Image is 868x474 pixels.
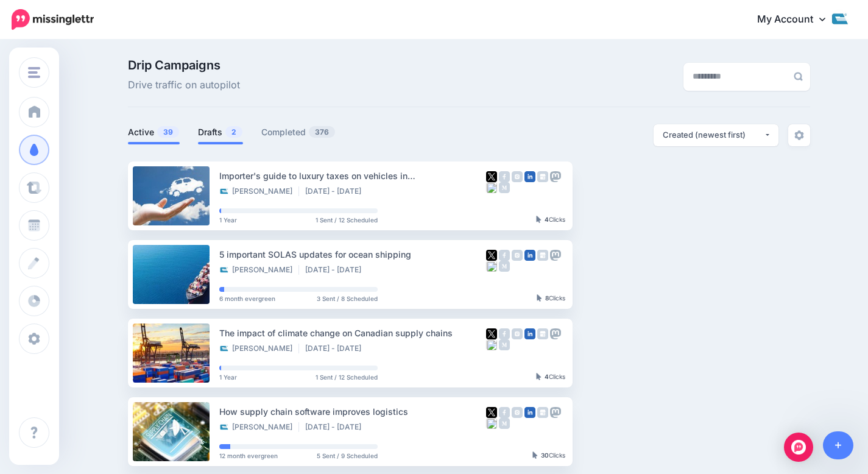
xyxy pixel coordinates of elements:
[219,217,237,223] span: 1 Year
[486,261,497,272] img: bluesky-grey-square.png
[794,130,804,140] img: settings-grey.png
[550,250,561,261] img: mastodon-grey-square.png
[512,171,523,182] img: instagram-grey-square.png
[317,453,378,459] span: 5 Sent / 9 Scheduled
[219,295,275,302] span: 6 month evergreen
[305,265,367,275] li: [DATE] - [DATE]
[219,453,278,459] span: 12 month evergreen
[128,125,180,140] a: Active39
[499,339,510,350] img: medium-grey-square.png
[499,171,510,182] img: facebook-grey-square.png
[316,374,378,380] span: 1 Sent / 12 Scheduled
[550,328,561,339] img: mastodon-grey-square.png
[536,373,565,381] div: Clicks
[499,418,510,429] img: medium-grey-square.png
[524,407,535,418] img: linkedin-square.png
[537,250,548,261] img: google_business-grey-square.png
[309,126,335,138] span: 376
[536,373,542,380] img: pointer-grey-darker.png
[219,247,486,261] div: 5 important SOLAS updates for ocean shipping
[784,433,813,462] div: Open Intercom Messenger
[654,124,778,146] button: Created (newest first)
[499,250,510,261] img: facebook-grey-square.png
[536,216,565,224] div: Clicks
[486,250,497,261] img: twitter-square.png
[128,77,240,93] span: Drive traffic on autopilot
[316,217,378,223] span: 1 Sent / 12 Scheduled
[512,328,523,339] img: instagram-grey-square.png
[499,182,510,193] img: medium-grey-square.png
[486,171,497,182] img: twitter-square.png
[305,186,367,196] li: [DATE] - [DATE]
[524,328,535,339] img: linkedin-square.png
[305,422,367,432] li: [DATE] - [DATE]
[550,171,561,182] img: mastodon-grey-square.png
[537,295,565,302] div: Clicks
[794,72,803,81] img: search-grey-6.png
[499,261,510,272] img: medium-grey-square.png
[225,126,242,138] span: 2
[219,169,486,183] div: Importer's guide to luxury taxes on vehicles in [GEOGRAPHIC_DATA]
[550,407,561,418] img: mastodon-grey-square.png
[545,294,549,302] b: 8
[219,186,299,196] li: [PERSON_NAME]
[198,125,243,140] a: Drafts2
[219,326,486,340] div: The impact of climate change on Canadian supply chains
[541,451,549,459] b: 30
[545,373,549,380] b: 4
[261,125,336,140] a: Completed376
[499,328,510,339] img: facebook-grey-square.png
[663,129,764,141] div: Created (newest first)
[524,171,535,182] img: linkedin-square.png
[486,418,497,429] img: bluesky-grey-square.png
[537,328,548,339] img: google_business-grey-square.png
[219,344,299,353] li: [PERSON_NAME]
[499,407,510,418] img: facebook-grey-square.png
[128,59,240,71] span: Drip Campaigns
[317,295,378,302] span: 3 Sent / 8 Scheduled
[219,374,237,380] span: 1 Year
[486,182,497,193] img: bluesky-grey-square.png
[537,294,542,302] img: pointer-grey-darker.png
[486,407,497,418] img: twitter-square.png
[219,422,299,432] li: [PERSON_NAME]
[536,216,542,223] img: pointer-grey-darker.png
[532,451,538,459] img: pointer-grey-darker.png
[486,328,497,339] img: twitter-square.png
[219,265,299,275] li: [PERSON_NAME]
[12,9,94,30] img: Missinglettr
[537,407,548,418] img: google_business-grey-square.png
[28,67,40,78] img: menu.png
[545,216,549,223] b: 4
[512,407,523,418] img: instagram-grey-square.png
[305,344,367,353] li: [DATE] - [DATE]
[745,5,850,35] a: My Account
[532,452,565,459] div: Clicks
[524,250,535,261] img: linkedin-square.png
[512,250,523,261] img: instagram-grey-square.png
[537,171,548,182] img: google_business-grey-square.png
[157,126,179,138] span: 39
[219,405,486,419] div: How supply chain software improves logistics
[486,339,497,350] img: bluesky-grey-square.png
